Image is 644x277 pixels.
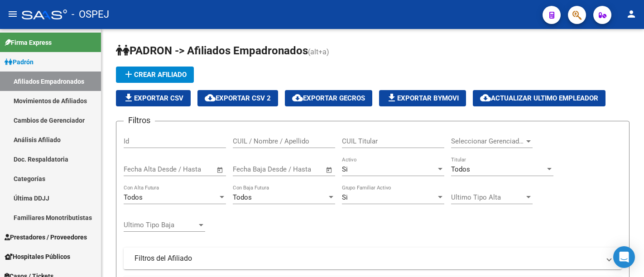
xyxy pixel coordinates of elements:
span: Seleccionar Gerenciador [451,137,524,145]
button: Actualizar ultimo Empleador [473,90,606,106]
span: Si [342,165,348,173]
span: Exportar CSV [123,94,183,102]
span: Actualizar ultimo Empleador [480,94,598,102]
span: Firma Express [5,38,52,48]
span: Prestadores / Proveedores [5,232,87,242]
mat-panel-title: Filtros del Afiliado [135,253,600,263]
button: Crear Afiliado [116,67,194,83]
span: Si [342,193,348,201]
input: Start date [233,165,262,173]
h3: Filtros [124,114,155,127]
mat-icon: person [626,9,637,19]
span: Ultimo Tipo Alta [451,193,524,201]
span: Todos [233,193,252,201]
span: PADRON -> Afiliados Empadronados [116,44,308,57]
button: Exportar CSV [116,90,191,106]
span: Crear Afiliado [123,71,187,79]
mat-icon: menu [7,9,18,19]
span: Todos [124,193,143,201]
mat-icon: file_download [386,92,397,103]
span: - OSPEJ [72,5,109,24]
span: Padrón [5,57,34,67]
span: Todos [451,165,470,173]
mat-icon: cloud_download [205,92,216,103]
input: End date [161,165,205,173]
mat-icon: cloud_download [292,92,303,103]
mat-icon: file_download [123,92,134,103]
button: Exportar Bymovi [379,90,466,106]
button: Exportar GECROS [285,90,372,106]
span: Exportar GECROS [292,94,365,102]
span: Ultimo Tipo Baja [124,221,197,229]
button: Open calendar [324,165,335,175]
mat-icon: cloud_download [480,92,491,103]
input: Start date [124,165,153,173]
div: Open Intercom Messenger [613,246,635,268]
span: Exportar Bymovi [386,94,459,102]
input: End date [270,165,314,173]
span: Hospitales Públicos [5,252,70,262]
mat-icon: add [123,69,134,80]
mat-expansion-panel-header: Filtros del Afiliado [124,248,622,269]
span: Exportar CSV 2 [205,94,271,102]
span: (alt+a) [308,48,329,56]
button: Open calendar [215,165,226,175]
button: Exportar CSV 2 [197,90,278,106]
